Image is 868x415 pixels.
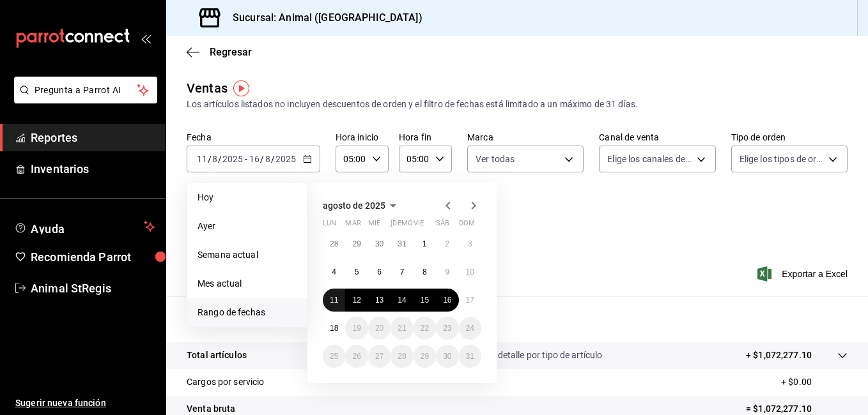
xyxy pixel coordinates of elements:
[323,317,345,340] button: 18 de agosto de 2025
[375,239,384,248] abbr: 30 de julio de 2025
[210,46,252,58] span: Regresar
[445,239,449,248] abbr: 2 de agosto de 2025
[459,260,481,283] button: 10 de agosto de 2025
[459,317,481,340] button: 24 de agosto de 2025
[345,260,368,283] button: 5 de agosto de 2025
[391,260,413,283] button: 7 de agosto de 2025
[599,133,715,142] label: Canal de venta
[265,154,271,164] input: --
[233,80,249,96] img: Tooltip marker
[459,219,475,232] abbr: domingo
[391,232,413,255] button: 31 de julio de 2025
[414,289,436,312] button: 15 de agosto de 2025
[400,268,405,276] abbr: 7 de agosto de 2025
[15,396,155,410] span: Sugerir nueva función
[391,219,466,232] abbr: jueves
[323,219,336,232] abbr: lunes
[31,219,139,234] span: Ayuda
[352,239,360,248] abbr: 29 de julio de 2025
[421,352,429,361] abbr: 29 de agosto de 2025
[398,239,406,248] abbr: 31 de julio de 2025
[781,375,848,389] p: + $0.00
[345,317,368,340] button: 19 de agosto de 2025
[476,153,515,165] span: Ver todas
[330,352,338,361] abbr: 25 de agosto de 2025
[740,153,824,165] span: Elige los tipos de orden
[198,191,297,204] span: Hoy
[468,239,472,248] abbr: 3 de agosto de 2025
[323,289,345,312] button: 11 de agosto de 2025
[198,306,297,319] span: Rango de fechas
[249,154,260,164] input: --
[345,345,368,368] button: 26 de agosto de 2025
[218,154,222,164] span: /
[245,154,247,164] span: -
[323,260,345,283] button: 4 de agosto de 2025
[398,296,406,305] abbr: 14 de agosto de 2025
[345,219,360,232] abbr: martes
[187,46,252,58] button: Regresar
[31,160,155,177] span: Inventarios
[607,153,692,165] span: Elige los canales de venta
[436,317,458,340] button: 23 de agosto de 2025
[375,352,384,361] abbr: 27 de agosto de 2025
[336,133,389,142] label: Hora inicio
[466,268,474,276] abbr: 10 de agosto de 2025
[399,133,452,142] label: Hora fin
[414,260,436,283] button: 8 de agosto de 2025
[355,268,359,276] abbr: 5 de agosto de 2025
[459,345,481,368] button: 31 de agosto de 2025
[368,232,391,255] button: 30 de julio de 2025
[222,10,422,26] h3: Sucursal: Animal ([GEOGRAPHIC_DATA])
[332,268,336,276] abbr: 4 de agosto de 2025
[345,289,368,312] button: 12 de agosto de 2025
[323,345,345,368] button: 25 de agosto de 2025
[398,352,406,361] abbr: 28 de agosto de 2025
[443,296,451,305] abbr: 16 de agosto de 2025
[731,133,848,142] label: Tipo de orden
[414,232,436,255] button: 1 de agosto de 2025
[323,232,345,255] button: 28 de julio de 2025
[466,296,474,305] abbr: 17 de agosto de 2025
[31,248,155,266] span: Recomienda Parrot
[368,219,380,232] abbr: miércoles
[391,289,413,312] button: 14 de agosto de 2025
[141,33,151,43] button: open_drawer_menu
[436,289,458,312] button: 16 de agosto de 2025
[330,239,338,248] abbr: 28 de julio de 2025
[746,349,812,362] p: + $1,072,277.10
[398,324,406,333] abbr: 21 de agosto de 2025
[445,268,449,276] abbr: 9 de agosto de 2025
[187,98,848,111] div: Los artículos listados no incluyen descuentos de orden y el filtro de fechas está limitado a un m...
[196,154,208,164] input: --
[466,324,474,333] abbr: 24 de agosto de 2025
[459,289,481,312] button: 17 de agosto de 2025
[459,232,481,255] button: 3 de agosto de 2025
[391,345,413,368] button: 28 de agosto de 2025
[375,324,384,333] abbr: 20 de agosto de 2025
[421,324,429,333] abbr: 22 de agosto de 2025
[466,352,474,361] abbr: 31 de agosto de 2025
[352,324,360,333] abbr: 19 de agosto de 2025
[422,268,427,276] abbr: 8 de agosto de 2025
[323,198,401,213] button: agosto de 2025
[352,352,360,361] abbr: 26 de agosto de 2025
[260,154,264,164] span: /
[212,154,218,164] input: --
[323,200,385,211] span: agosto de 2025
[345,232,368,255] button: 29 de julio de 2025
[198,220,297,233] span: Ayer
[375,296,384,305] abbr: 13 de agosto de 2025
[391,317,413,340] button: 21 de agosto de 2025
[187,375,265,389] p: Cargos por servicio
[414,219,424,232] abbr: viernes
[14,77,157,103] button: Pregunta a Parrot AI
[187,133,320,142] label: Fecha
[31,280,155,297] span: Animal StRegis
[330,324,338,333] abbr: 18 de agosto de 2025
[414,317,436,340] button: 22 de agosto de 2025
[414,345,436,368] button: 29 de agosto de 2025
[368,345,391,368] button: 27 de agosto de 2025
[436,232,458,255] button: 2 de agosto de 2025
[275,154,297,164] input: ----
